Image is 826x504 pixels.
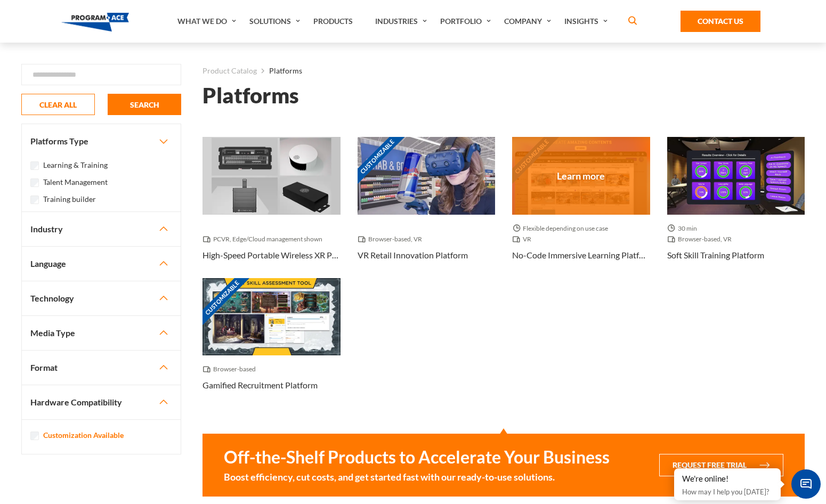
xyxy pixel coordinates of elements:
label: Training builder [43,193,96,205]
p: How may I help you [DATE]? [682,485,773,498]
a: Contact Us [681,11,760,32]
h3: VR Retail Innovation Platform [358,249,468,262]
a: Customizable Thumbnail - VR Retail Innovation Platform Browser-based, VR VR Retail Innovation Pla... [358,137,496,278]
label: Customization Available [43,429,124,441]
a: Product Catalog [203,64,257,78]
a: Customizable Thumbnail - Gamified recruitment platform Browser-based Gamified recruitment platform [203,278,341,408]
button: CLEAR ALL [21,94,95,115]
button: Request Free Trial [659,454,783,476]
span: Browser-based [203,364,260,375]
input: Customization Available [30,432,39,440]
h3: High-Speed Portable Wireless XR Platform [203,249,341,262]
img: Program-Ace [61,13,129,31]
input: Learning & Training [30,161,39,170]
span: PCVR, Edge/Cloud management shown [203,234,327,245]
li: Platforms [257,64,302,78]
button: Language [22,247,181,281]
a: Thumbnail - High-Speed Portable Wireless XR Platform PCVR, Edge/Cloud management shown High-Speed... [203,137,341,278]
input: Talent Management [30,178,39,187]
button: Hardware Compatibility [22,385,181,419]
button: Media Type [22,316,181,350]
span: Browser-based, VR [667,234,736,245]
button: Format [22,351,181,385]
span: Flexible depending on use case [512,223,612,234]
label: Talent Management [43,176,108,188]
strong: Off-the-Shelf Products to Accelerate Your Business [224,446,610,468]
h3: Gamified recruitment platform [203,379,318,392]
nav: breadcrumb [203,64,805,78]
span: Browser-based, VR [358,234,426,245]
div: We're online! [682,474,773,484]
a: Customizable Thumbnail - No-code Immersive Learning Platform Flexible depending on use case VR No... [512,137,650,278]
button: Platforms Type [22,124,181,158]
input: Training builder [30,196,39,204]
button: Technology [22,281,181,315]
a: Thumbnail - Soft skill training platform 30 min Browser-based, VR Soft skill training platform [667,137,805,278]
h1: Platforms [203,86,299,105]
span: VR [512,234,536,245]
label: Learning & Training [43,159,108,171]
span: 30 min [667,223,701,234]
span: Chat Widget [791,469,821,499]
h3: No-code Immersive Learning Platform [512,249,650,262]
small: Boost efficiency, cut costs, and get started fast with our ready-to-use solutions. [224,470,610,484]
button: Industry [22,212,181,246]
h3: Soft skill training platform [667,249,764,262]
